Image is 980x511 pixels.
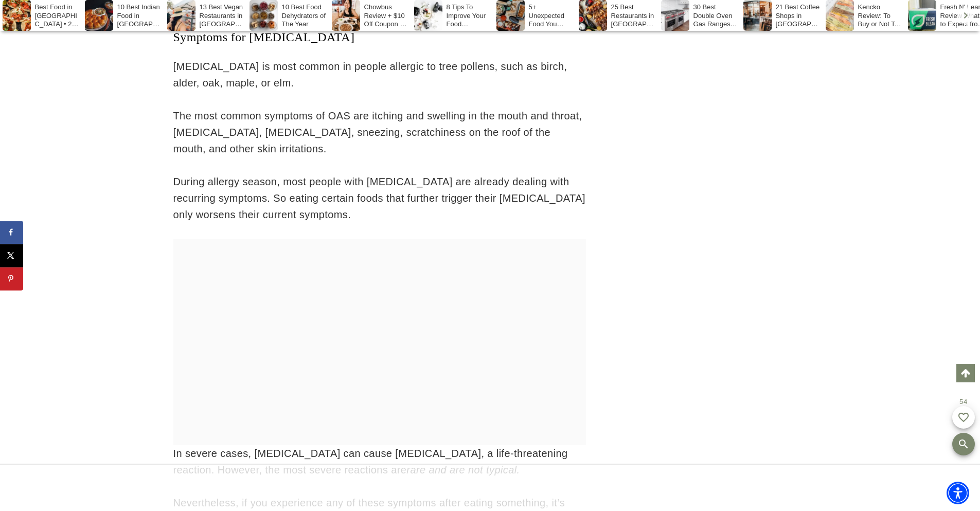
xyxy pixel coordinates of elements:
a: Scroll to top [956,364,975,382]
iframe: Advertisement [173,239,174,240]
p: In severe cases, [MEDICAL_DATA] can cause [MEDICAL_DATA], a life-threatening reaction. However, t... [173,445,586,478]
p: The most common symptoms of OAS are itching and swelling in the mouth and throat, [MEDICAL_DATA],... [173,108,586,157]
p: During allergy season, most people with [MEDICAL_DATA] are already dealing with recurring symptom... [173,173,586,223]
div: Accessibility Menu [947,482,969,504]
p: [MEDICAL_DATA] is most common in people allergic to tree pollens, such as birch, alder, oak, mapl... [173,58,586,91]
span: Symptoms for [MEDICAL_DATA] [173,30,355,44]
